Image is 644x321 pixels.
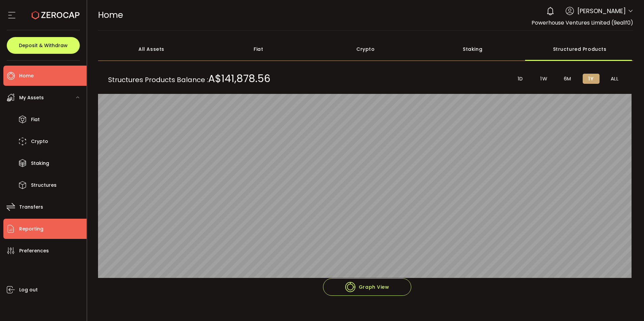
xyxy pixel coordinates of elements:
[345,282,389,292] span: Graph View
[31,158,49,168] span: Staking
[31,137,48,146] span: Crypto
[31,115,40,124] span: Fiat
[518,76,523,82] span: 1D
[19,202,43,212] span: Transfers
[19,93,44,103] span: My Assets
[108,74,270,84] span: Structures Products Balance :
[323,278,411,296] button: Graph View
[19,285,38,295] span: Log out
[208,71,270,86] span: A$141,878.56
[19,71,34,81] span: Home
[419,37,526,61] div: Staking
[19,43,68,48] span: Deposit & Withdraw
[312,37,419,61] div: Crypto
[577,6,626,15] span: [PERSON_NAME]
[19,224,43,234] span: Reporting
[205,37,312,61] div: Fiat
[526,37,633,61] div: Structured Products
[31,180,57,190] span: Structures
[98,37,205,61] div: All Assets
[610,289,644,321] iframe: Chat Widget
[98,9,123,21] span: Home
[588,76,593,82] span: 1Y
[611,76,619,82] span: ALL
[540,76,547,82] span: 1W
[7,37,80,54] button: Deposit & Withdraw
[532,19,633,27] span: Powerhouse Ventures Limited (9ea1f0)
[564,76,571,82] span: 6M
[19,246,49,256] span: Preferences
